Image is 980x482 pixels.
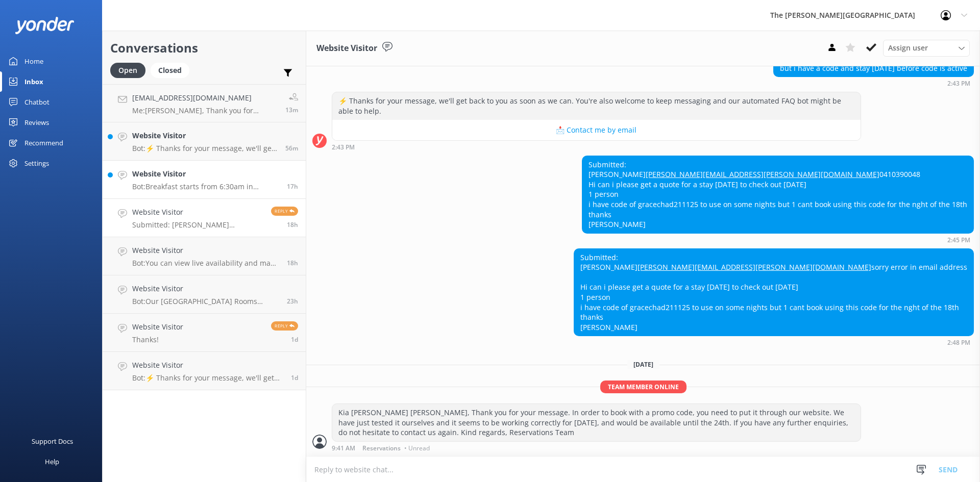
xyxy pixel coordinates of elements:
[132,321,183,333] h4: Website Visitor
[332,120,861,140] button: 📩 Contact me by email
[287,259,298,267] span: 02:45pm 14-Aug-2025 (UTC +12:00) Pacific/Auckland
[362,445,401,451] span: Reservations
[132,245,279,256] h4: Website Visitor
[103,352,306,390] a: Website VisitorBot:⚡ Thanks for your message, we'll get back to you as soon as we can. You're als...
[287,182,298,191] span: 04:35pm 14-Aug-2025 (UTC +12:00) Pacific/Auckland
[132,168,279,180] h4: Website Visitor
[285,106,298,114] span: 09:28am 15-Aug-2025 (UTC +12:00) Pacific/Auckland
[132,335,183,344] p: Thanks!
[103,314,306,352] a: Website VisitorThanks!Reply1d
[103,199,306,237] a: Website VisitorSubmitted: [PERSON_NAME] [PERSON_NAME][EMAIL_ADDRESS][PERSON_NAME][DOMAIN_NAME] so...
[24,71,43,92] div: Inbox
[888,42,928,54] span: Assign user
[646,169,879,179] a: [PERSON_NAME][EMAIL_ADDRESS][PERSON_NAME][DOMAIN_NAME]
[332,445,355,451] strong: 9:41 AM
[110,64,151,75] a: Open
[24,153,49,173] div: Settings
[24,92,50,112] div: Chatbot
[32,431,73,451] div: Support Docs
[332,92,861,119] div: ⚡ Thanks for your message, we'll get back to you as soon as we can. You're also welcome to keep m...
[132,297,279,306] p: Bot: Our [GEOGRAPHIC_DATA] Rooms interconnect with Lakeview 2 Bedroom Apartments, perfect for lar...
[773,80,974,87] div: 02:43pm 14-Aug-2025 (UTC +12:00) Pacific/Auckland
[947,237,970,243] strong: 2:45 PM
[638,262,871,272] a: [PERSON_NAME][EMAIL_ADDRESS][PERSON_NAME][DOMAIN_NAME]
[110,38,298,58] h2: Conversations
[24,133,63,153] div: Recommend
[271,321,298,331] span: Reply
[287,297,298,306] span: 10:27am 14-Aug-2025 (UTC +12:00) Pacific/Auckland
[332,444,861,451] div: 09:41am 15-Aug-2025 (UTC +12:00) Pacific/Auckland
[132,182,279,191] p: Bot: Breakfast starts from 6:30am in Summer and Spring, and from 7:00am in Autumn and Winter. We ...
[947,81,970,87] strong: 2:43 PM
[582,236,974,243] div: 02:45pm 14-Aug-2025 (UTC +12:00) Pacific/Auckland
[574,339,974,346] div: 02:48pm 14-Aug-2025 (UTC +12:00) Pacific/Auckland
[600,380,687,393] span: Team member online
[45,451,59,472] div: Help
[132,220,263,230] p: Submitted: [PERSON_NAME] [PERSON_NAME][EMAIL_ADDRESS][PERSON_NAME][DOMAIN_NAME] sorry error in em...
[627,360,659,369] span: [DATE]
[24,112,49,133] div: Reviews
[332,144,355,150] strong: 2:43 PM
[332,404,861,441] div: Kia [PERSON_NAME] [PERSON_NAME], Thank you for your message. In order to book with a promo code, ...
[883,40,970,56] div: Assign User
[103,122,306,161] a: Website VisitorBot:⚡ Thanks for your message, we'll get back to you as soon as we can. You're als...
[287,220,298,229] span: 02:48pm 14-Aug-2025 (UTC +12:00) Pacific/Auckland
[132,106,278,115] p: Me: [PERSON_NAME], Thank you for choosing The [PERSON_NAME] Hotel for your stay in [GEOGRAPHIC_DA...
[132,283,279,294] h4: Website Visitor
[132,259,279,268] p: Bot: You can view live availability and make your reservation online at [URL][DOMAIN_NAME].
[404,445,430,451] span: • Unread
[774,60,973,77] div: but i have a code and stay [DATE] before code is active
[132,207,263,218] h4: Website Visitor
[582,156,973,233] div: Submitted: [PERSON_NAME] 0410390048 Hi can i please get a quote for a stay [DATE] to check out [D...
[151,64,194,75] a: Closed
[103,237,306,275] a: Website VisitorBot:You can view live availability and make your reservation online at [URL][DOMAI...
[132,144,278,153] p: Bot: ⚡ Thanks for your message, we'll get back to you as soon as we can. You're also welcome to k...
[103,275,306,314] a: Website VisitorBot:Our [GEOGRAPHIC_DATA] Rooms interconnect with Lakeview 2 Bedroom Apartments, p...
[151,63,189,78] div: Closed
[271,207,298,216] span: Reply
[291,373,298,382] span: 02:51pm 13-Aug-2025 (UTC +12:00) Pacific/Auckland
[316,42,377,55] h3: Website Visitor
[291,335,298,344] span: 12:25am 14-Aug-2025 (UTC +12:00) Pacific/Auckland
[132,92,278,104] h4: [EMAIL_ADDRESS][DOMAIN_NAME]
[110,63,145,78] div: Open
[132,130,278,141] h4: Website Visitor
[947,340,970,346] strong: 2:48 PM
[24,51,43,71] div: Home
[332,143,861,150] div: 02:43pm 14-Aug-2025 (UTC +12:00) Pacific/Auckland
[103,161,306,199] a: Website VisitorBot:Breakfast starts from 6:30am in Summer and Spring, and from 7:00am in Autumn a...
[574,249,973,336] div: Submitted: [PERSON_NAME] sorry error in email address Hi can i please get a quote for a stay [DAT...
[103,84,306,122] a: [EMAIL_ADDRESS][DOMAIN_NAME]Me:[PERSON_NAME], Thank you for choosing The [PERSON_NAME] Hotel for ...
[132,360,283,371] h4: Website Visitor
[15,17,74,34] img: yonder-white-logo.png
[132,373,283,383] p: Bot: ⚡ Thanks for your message, we'll get back to you as soon as we can. You're also welcome to k...
[285,144,298,153] span: 08:45am 15-Aug-2025 (UTC +12:00) Pacific/Auckland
